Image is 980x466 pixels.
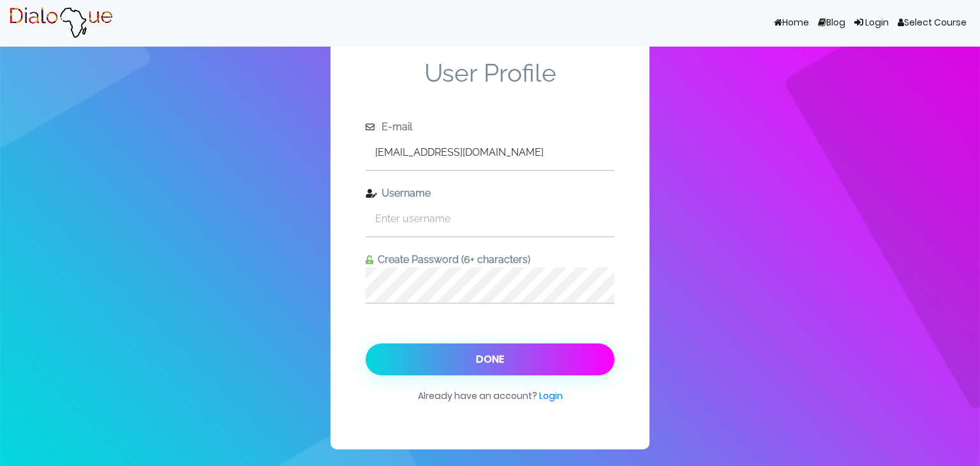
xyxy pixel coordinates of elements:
[366,58,614,119] span: User Profile
[377,187,431,199] span: Username
[813,11,850,35] a: Blog
[9,7,113,39] img: Brand
[850,11,893,35] a: Login
[366,201,614,236] input: Enter username
[366,343,614,375] button: Done
[377,121,412,133] span: E-mail
[418,389,563,415] span: Already have an account?
[893,11,971,35] a: Select Course
[373,253,530,266] span: Create Password (6+ characters)
[366,135,614,170] input: Enter e-mail
[769,11,813,35] a: Home
[539,389,563,402] a: Login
